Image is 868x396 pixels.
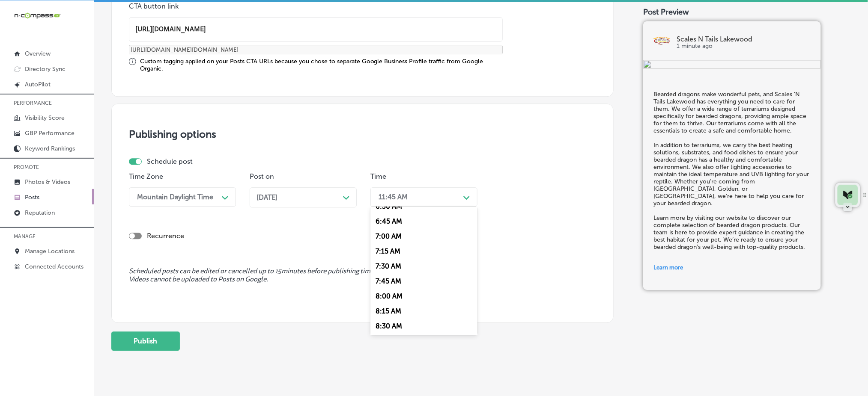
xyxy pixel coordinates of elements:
div: 7:45 AM [370,273,477,288]
label: Schedule post [147,157,193,165]
p: Time [370,172,477,180]
div: Mountain Daylight Time [137,193,213,201]
p: Directory Sync [25,65,66,73]
img: 660ab0bf-5cc7-4cb8-ba1c-48b5ae0f18e60NCTV_CLogo_TV_Black_-500x88.png [14,12,61,20]
p: Manage Locations [25,248,75,255]
div: 6:45 AM [370,213,477,228]
span: [DATE] [257,193,277,201]
a: Learn more [653,259,811,276]
p: Posts [25,194,39,201]
span: Scheduled posts can be edited or cancelled up to 15 minutes before publishing time. Videos cannot... [129,267,596,284]
div: 8:45 AM [370,333,477,348]
p: Photos & Videos [25,178,70,186]
p: Reputation [25,209,55,216]
button: Publish [111,331,180,351]
div: 7:30 AM [370,258,477,273]
div: 7:15 AM [370,243,477,258]
p: Scales N Tails Lakewood [677,36,811,43]
div: 8:30 AM [370,318,477,333]
h3: Publishing options [129,128,596,140]
h5: Bearded dragons make wonderful pets, and Scales 'N Tails Lakewood has everything you need to care... [653,91,811,251]
p: Overview [25,50,51,57]
label: Recurrence [147,232,184,240]
img: logo [653,32,671,49]
div: 8:15 AM [370,303,477,318]
p: 1 minute ago [677,43,811,50]
p: Visibility Score [25,114,65,121]
div: 8:00 AM [370,288,477,303]
p: CTA button link [129,2,503,10]
p: Time Zone [129,172,236,180]
p: AutoPilot [25,81,51,88]
div: Post Preview [643,7,851,17]
div: 7:00 AM [370,228,477,243]
p: Connected Accounts [25,263,84,270]
div: 11:45 AM [379,193,408,201]
p: Post on [250,172,357,180]
div: Custom tagging applied on your Posts CTA URLs because you chose to separate Google Business Profi... [140,58,503,72]
span: Learn more [653,264,683,271]
img: 85468ace-067a-4909-8492-9b49cb2b12d4 [643,60,821,70]
p: GBP Performance [25,130,75,137]
p: Keyword Rankings [25,145,75,152]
